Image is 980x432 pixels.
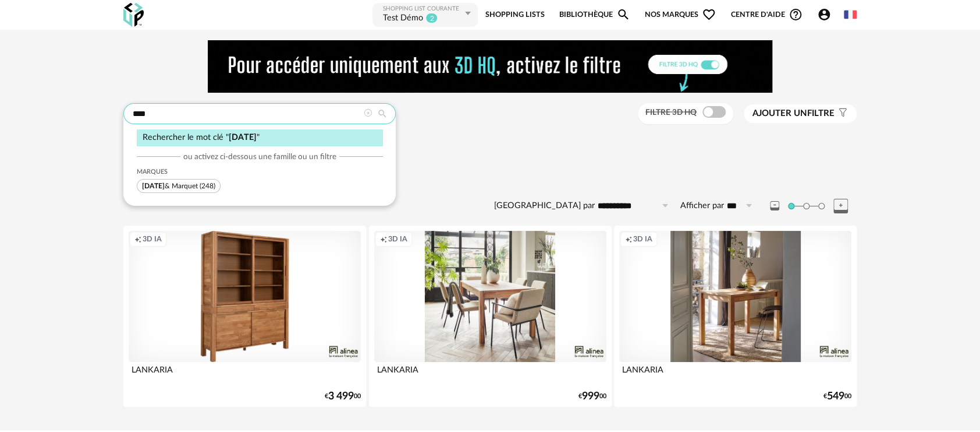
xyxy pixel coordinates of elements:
[582,392,599,401] span: 999
[625,234,632,244] span: Creation icon
[645,108,697,117] span: Filtre 3D HQ
[129,362,361,385] div: LANKARIA
[123,3,144,27] img: OXP
[388,234,407,244] span: 3D IA
[817,8,831,22] span: Account Circle icon
[183,152,336,162] span: ou activez ci-dessous une famille ou un filtre
[369,226,612,406] a: Creation icon 3D IA LANKARIA €99900
[680,201,724,212] label: Afficher par
[789,8,803,22] span: Help Circle Outline icon
[559,2,630,28] a: BibliothèqueMagnify icon
[752,109,807,118] span: Ajouter un
[137,129,383,146] div: Rechercher le mot clé " "
[494,201,595,212] label: [GEOGRAPHIC_DATA] par
[645,2,716,28] span: Nos marques
[633,234,652,244] span: 3D IA
[142,182,165,189] span: [DATE]
[328,392,354,401] span: 3 499
[383,5,462,13] div: Shopping List courante
[752,108,835,120] span: filtre
[744,104,857,123] button: Ajouter unfiltre Filter icon
[616,8,630,22] span: Magnify icon
[374,362,606,385] div: LANKARIA
[229,133,257,142] span: [DATE]
[123,226,366,406] a: Creation icon 3D IA LANKARIA €3 49900
[578,392,606,401] div: € 00
[731,8,803,22] span: Centre d'aideHelp Circle Outline icon
[200,182,215,189] span: (248)
[325,392,361,401] div: € 00
[380,234,387,244] span: Creation icon
[823,392,851,401] div: € 00
[383,13,423,24] div: Test Démo
[614,226,857,406] a: Creation icon 3D IA LANKARIA €54900
[137,168,383,176] div: Marques
[425,13,438,23] sup: 2
[143,234,162,244] span: 3D IA
[134,234,141,244] span: Creation icon
[142,182,198,189] span: & Marquet
[702,8,716,22] span: Heart Outline icon
[844,8,857,21] img: fr
[123,183,857,196] div: 3 résultats
[485,2,544,28] a: Shopping Lists
[835,108,848,120] span: Filter icon
[827,392,844,401] span: 549
[208,40,772,93] img: NEW%20NEW%20HQ%20NEW_V1.gif
[817,8,836,22] span: Account Circle icon
[619,362,851,385] div: LANKARIA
